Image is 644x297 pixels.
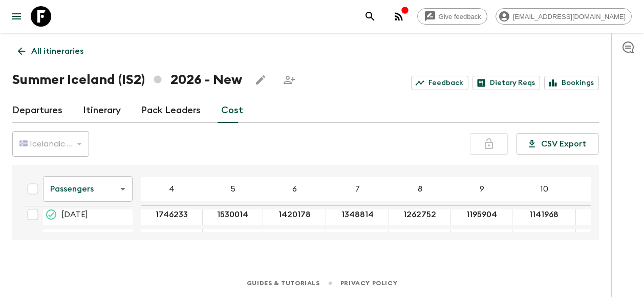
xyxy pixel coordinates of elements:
[516,133,599,155] button: CSV Export
[263,204,326,225] div: 23 May 2026; 6
[496,8,632,25] div: [EMAIL_ADDRESS][DOMAIN_NAME]
[576,229,638,249] div: 20 Jun 2026; 11
[279,70,299,90] span: Share this itinerary
[203,229,263,249] div: 20 Jun 2026; 5
[221,98,243,123] a: Cost
[473,76,540,90] a: Dietary Reqs
[6,6,27,27] button: menu
[360,6,380,27] button: search adventures
[12,130,89,158] div: 🇮🇸 Icelandic Krona (ISK)
[578,204,635,225] button: 1124482
[61,208,88,221] span: [DATE]
[391,204,448,225] button: 1262752
[250,70,271,90] button: Edit this itinerary
[141,98,201,123] a: Pack Leaders
[392,229,447,249] button: 1389010
[230,183,235,195] p: 5
[451,229,512,249] div: 20 Jun 2026; 9
[340,278,397,289] a: Privacy Policy
[541,183,548,195] p: 10
[512,229,576,249] div: 20 Jun 2026; 10
[355,183,360,195] p: 7
[43,175,133,203] div: Passengers
[144,229,199,249] button: 1869120
[329,229,387,249] button: 1446509
[247,278,320,289] a: Guides & Tutorials
[45,208,57,221] svg: On Sale
[169,183,175,195] p: 4
[205,229,261,249] button: 1671437
[23,179,43,199] div: Select all
[453,229,510,249] button: 1297296
[389,229,451,249] div: 20 Jun 2026; 8
[12,98,62,123] a: Departures
[263,229,326,249] div: 20 Jun 2026; 6
[411,76,468,90] a: Feedback
[141,204,203,225] div: 23 May 2026; 4
[517,204,571,225] button: 1141968
[292,183,297,195] p: 6
[205,204,261,225] button: 1530014
[418,183,422,195] p: 8
[389,204,451,225] div: 23 May 2026; 8
[326,229,389,249] div: 20 Jun 2026; 7
[83,98,121,123] a: Itinerary
[454,204,509,225] button: 1195904
[507,13,631,20] span: [EMAIL_ADDRESS][DOMAIN_NAME]
[512,204,576,225] div: 23 May 2026; 10
[143,204,200,225] button: 1746233
[12,70,242,90] h1: Summer Iceland (IS2) 2026 - New
[417,8,487,25] a: Give feedback
[141,229,203,249] div: 20 Jun 2026; 4
[544,76,599,90] a: Bookings
[433,13,487,20] span: Give feedback
[266,229,323,249] button: 1550736
[480,183,484,195] p: 9
[326,204,389,225] div: 23 May 2026; 7
[576,204,638,225] div: 23 May 2026; 11
[451,204,512,225] div: 23 May 2026; 9
[203,204,263,225] div: 23 May 2026; 5
[31,45,83,57] p: All itineraries
[266,204,323,225] button: 1420178
[514,229,573,249] button: 1240272
[329,204,386,225] button: 1348814
[12,41,89,61] a: All itineraries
